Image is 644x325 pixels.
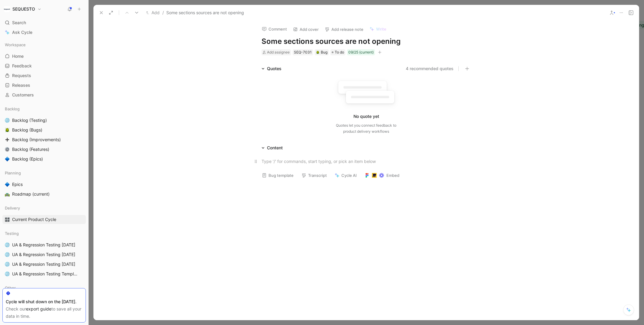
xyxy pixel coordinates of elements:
[2,61,86,70] a: Feedback
[2,145,86,154] a: ⚙️Backlog (Features)
[290,25,321,34] button: Add cover
[2,269,86,278] a: 🌐UA & Regression Testing Template
[4,216,11,223] button: 🎛️
[316,49,327,55] div: Bug
[12,137,61,143] span: Backlog (Improvements)
[4,270,11,278] button: 🌐
[332,171,359,180] button: Cycle AI
[267,50,290,54] span: Add assignee
[5,42,26,48] span: Workspace
[5,285,16,291] span: Other
[2,229,86,238] div: Testing
[4,126,11,134] button: 🪲
[5,262,10,267] img: 🌐
[12,191,50,197] span: Roadmap (current)
[2,5,43,13] button: SEQUESTOSEQUESTO
[5,106,20,112] span: Backlog
[294,49,312,55] div: SEQ-7031
[4,190,11,198] button: 🛣️
[12,252,75,258] span: UA & Regression Testing [DATE]
[12,92,34,98] span: Customers
[2,154,86,164] a: 🔷Backlog (Epics)
[2,203,86,224] div: Delivery🎛️Current Product Cycle
[5,182,10,187] img: 🔷
[2,28,86,37] a: Ask Cycle
[12,242,75,248] span: UA & Regression Testing [DATE]
[162,9,164,16] span: /
[5,192,10,197] img: 🛣️
[5,242,10,247] img: 🌐
[5,128,10,132] img: 🪲
[12,53,24,59] span: Home
[2,40,86,49] div: Workspace
[26,306,51,311] a: export guide
[299,171,330,180] button: Transcript
[4,6,10,12] img: SEQUESTO
[5,118,10,123] img: 🌐
[2,250,86,259] a: 🌐UA & Regression Testing [DATE]
[362,171,402,180] button: Embed
[2,168,86,177] div: Planning
[316,50,320,54] img: 🪲
[12,146,49,152] span: Backlog (Features)
[2,190,86,199] a: 🛣️Roadmap (current)
[12,261,75,267] span: UA & Regression Testing [DATE]
[5,147,10,152] img: ⚙️
[12,63,32,69] span: Feedback
[12,6,35,12] h1: SEQUESTO
[12,156,43,162] span: Backlog (Epics)
[2,90,86,99] a: Customers
[4,241,11,249] button: 🌐
[4,136,11,143] button: ➕
[12,82,30,88] span: Releases
[12,181,23,187] span: Epics
[6,305,83,320] div: Check our to save all your data in time.
[12,271,78,277] span: UA & Regression Testing Template
[2,135,86,144] a: ➕Backlog (Improvements)
[2,71,86,80] a: Requests
[5,205,20,211] span: Delivery
[166,9,244,16] span: Some sections sources are not opening
[12,117,47,123] span: Backlog (Testing)
[353,113,379,120] div: No quote yet
[145,9,161,16] button: Add
[2,229,86,278] div: Testing🌐UA & Regression Testing [DATE]🌐UA & Regression Testing [DATE]🌐UA & Regression Testing [DA...
[5,157,10,161] img: 🔷
[2,168,86,199] div: Planning🔷Epics🛣️Roadmap (current)
[367,25,389,33] button: Write
[12,19,26,26] span: Search
[5,252,10,257] img: 🌐
[2,104,86,164] div: Backlog🌐Backlog (Testing)🪲Backlog (Bugs)➕Backlog (Improvements)⚙️Backlog (Features)🔷Backlog (Epics)
[259,65,284,72] div: Quotes
[322,25,366,34] button: Add release note
[315,49,329,55] div: 🪲Bug
[5,137,10,142] img: ➕
[2,81,86,90] a: Releases
[259,171,296,180] button: Bug template
[4,181,11,188] button: 🔷
[2,104,86,113] div: Backlog
[12,127,42,133] span: Backlog (Bugs)
[2,125,86,135] a: 🪲Backlog (Bugs)
[406,65,454,72] button: 4 recommended quotes
[4,155,11,163] button: 🔷
[267,65,281,72] div: Quotes
[2,52,86,61] a: Home
[12,29,32,36] span: Ask Cycle
[262,37,471,46] h1: Some sections sources are not opening
[259,144,285,151] div: Content
[2,180,86,189] a: 🔷Epics
[5,230,19,236] span: Testing
[2,283,86,292] div: Other
[259,25,290,33] button: Comment
[330,49,345,55] div: To do
[5,217,10,222] img: 🎛️
[2,240,86,249] a: 🌐UA & Regression Testing [DATE]
[4,146,11,153] button: ⚙️
[4,261,11,268] button: 🌐
[267,144,283,151] div: Content
[4,117,11,124] button: 🌐
[335,49,344,55] span: To do
[5,170,21,176] span: Planning
[376,26,386,32] span: Write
